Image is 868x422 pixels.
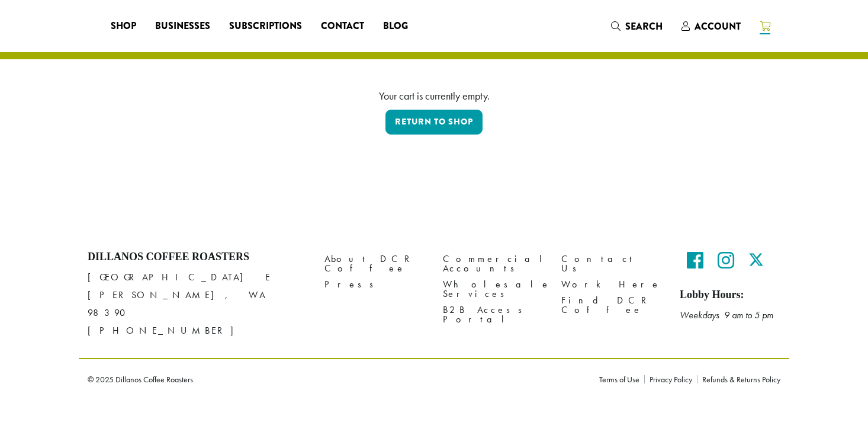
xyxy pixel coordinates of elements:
p: [GEOGRAPHIC_DATA] E [PERSON_NAME], WA 98390 [PHONE_NUMBER] [88,268,307,340]
div: Your cart is currently empty. [97,88,771,104]
a: Return to shop [385,110,483,135]
span: Businesses [155,19,210,34]
a: Work Here [561,276,662,292]
span: Search [625,20,663,33]
span: Contact [321,19,364,34]
span: Shop [111,19,136,34]
h4: Dillanos Coffee Roasters [88,251,307,264]
a: Shop [101,17,146,36]
a: About DCR Coffee [324,251,425,276]
em: Weekdays 9 am to 5 pm [680,309,773,321]
a: Refunds & Returns Policy [697,375,780,383]
a: Terms of Use [599,375,644,383]
span: Account [695,20,741,33]
span: Blog [383,19,408,34]
a: Find DCR Coffee [561,292,662,318]
h5: Lobby Hours: [680,289,780,302]
a: B2B Access Portal [443,302,544,327]
a: Commercial Accounts [443,251,544,276]
a: Press [324,276,425,292]
span: Subscriptions [229,19,302,34]
a: Wholesale Services [443,276,544,302]
p: © 2025 Dillanos Coffee Roasters. [88,375,581,383]
a: Contact Us [561,251,662,276]
a: Search [602,17,672,36]
a: Privacy Policy [644,375,697,383]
